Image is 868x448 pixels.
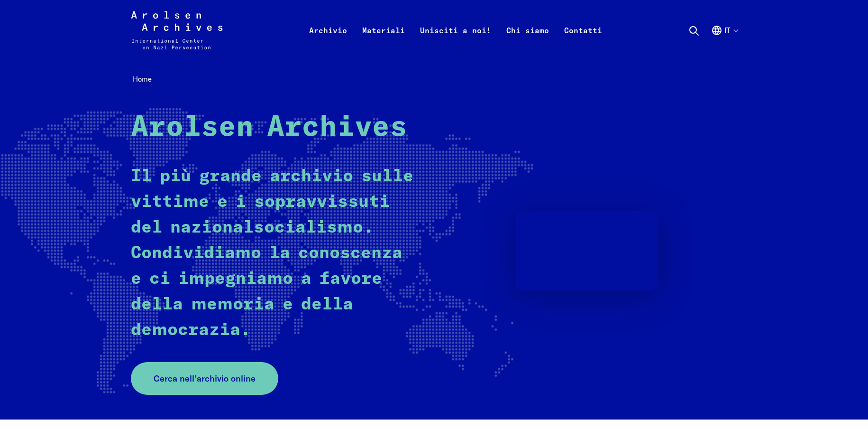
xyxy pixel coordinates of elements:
[355,23,412,61] a: Materiali
[499,23,557,61] a: Chi siamo
[154,372,256,385] span: Cerca nell’archivio online
[302,23,355,61] a: Archivio
[133,75,152,84] span: Home
[131,113,407,142] strong: Arolsen Archives
[131,164,418,343] p: Il più grande archivio sulle vittime e i sopravvissuti del nazionalsocialismo. Condividiamo la co...
[557,23,610,61] a: Contatti
[131,72,738,87] nav: Breadcrumb
[412,23,499,61] a: Unisciti a noi!
[131,362,278,395] a: Cerca nell’archivio online
[711,25,738,59] button: Italiano, selezione lingua
[302,11,610,49] nav: Primaria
